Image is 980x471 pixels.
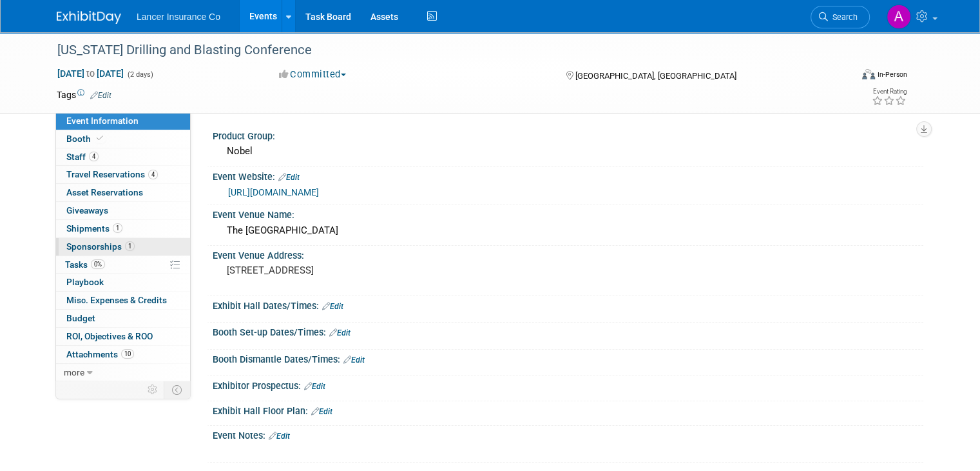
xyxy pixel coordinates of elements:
div: Event Format [782,67,907,86]
span: [DATE] [DATE] [57,68,124,79]
a: Event Information [56,112,190,130]
a: ROI, Objectives & ROO [56,328,190,345]
span: Event Information [66,115,139,126]
a: more [56,364,190,381]
i: Booth reservation complete [97,135,103,142]
span: ROI, Objectives & ROO [66,331,153,341]
div: Exhibit Hall Floor Plan: [213,401,923,418]
span: 4 [148,170,158,179]
div: Booth Dismantle Dates/Times: [213,350,923,366]
a: Search [811,6,870,28]
span: Misc. Expenses & Credits [66,295,167,305]
span: Search [828,12,858,22]
td: Toggle Event Tabs [164,381,191,398]
td: Tags [57,88,111,101]
a: Edit [311,407,332,416]
pre: [STREET_ADDRESS] [227,265,495,276]
span: Lancer Insurance Co [137,12,220,22]
img: Ann Barron [887,5,911,29]
a: Travel Reservations4 [56,166,190,183]
span: [GEOGRAPHIC_DATA], [GEOGRAPHIC_DATA] [575,71,736,81]
div: Product Group: [213,126,923,143]
a: [URL][DOMAIN_NAME] [228,187,319,197]
a: Tasks0% [56,256,190,274]
span: 10 [121,349,134,359]
span: 4 [89,152,99,161]
div: Exhibit Hall Dates/Times: [213,296,923,313]
img: Format-Inperson.png [862,69,875,79]
span: Travel Reservations [66,169,158,179]
div: In-Person [877,70,907,79]
span: Shipments [66,223,122,234]
div: Booth Set-up Dates/Times: [213,323,923,339]
img: ExhibitDay [57,11,121,24]
span: Giveaways [66,205,108,215]
div: [US_STATE] Drilling and Blasting Conference [53,39,835,62]
span: Attachments [66,349,134,359]
span: (2 days) [126,70,153,79]
span: 1 [113,223,122,233]
a: Edit [304,382,325,391]
button: Committed [274,68,351,81]
span: Playbook [66,277,104,287]
a: Giveaways [56,202,190,219]
span: Asset Reservations [66,187,143,197]
span: Tasks [65,259,105,270]
a: Misc. Expenses & Credits [56,292,190,309]
a: Shipments1 [56,220,190,237]
a: Staff4 [56,148,190,166]
span: more [64,367,84,377]
a: Edit [90,91,111,100]
a: Edit [329,328,351,337]
a: Edit [343,356,365,365]
span: 1 [125,241,135,251]
a: Edit [269,432,290,441]
div: Event Website: [213,167,923,184]
span: Booth [66,134,106,144]
a: Attachments10 [56,346,190,363]
div: Exhibitor Prospectus: [213,376,923,393]
a: Sponsorships1 [56,238,190,256]
td: Personalize Event Tab Strip [142,381,164,398]
span: 0% [91,259,105,269]
div: The [GEOGRAPHIC_DATA] [222,221,914,241]
a: Edit [278,173,300,182]
span: Budget [66,313,95,323]
div: Nobel [222,141,914,161]
a: Budget [56,310,190,327]
span: Sponsorships [66,241,135,252]
div: Event Venue Name: [213,205,923,221]
div: Event Rating [872,88,907,95]
span: to [84,68,97,79]
a: Booth [56,130,190,148]
span: Staff [66,152,99,162]
a: Edit [322,302,343,311]
a: Playbook [56,274,190,291]
a: Asset Reservations [56,184,190,201]
div: Event Notes: [213,426,923,443]
div: Event Venue Address: [213,246,923,262]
